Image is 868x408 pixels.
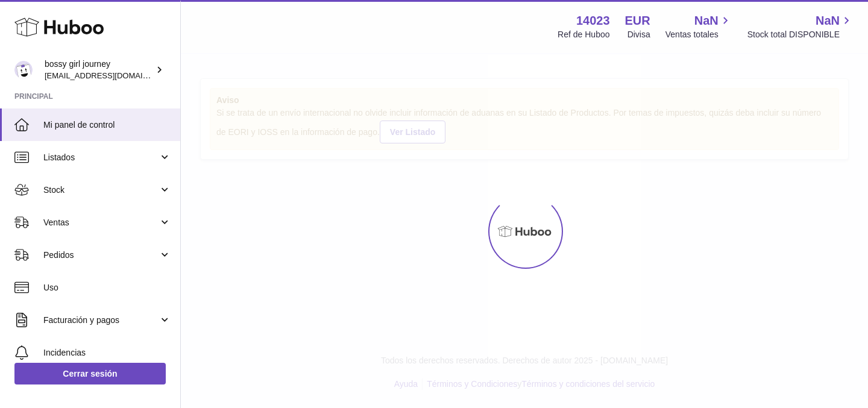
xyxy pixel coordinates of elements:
[43,347,171,359] span: Incidencias
[747,13,854,40] a: NaN Stock total DISPONIBLE
[665,29,732,40] span: Ventas totales
[14,61,33,79] img: paoladearcodigital@gmail.com
[694,13,719,29] span: NaN
[747,29,854,40] span: Stock total DISPONIBLE
[45,58,153,81] div: bossy girl journey
[43,119,171,131] span: Mi panel de control
[576,13,610,29] strong: 14023
[43,282,171,293] span: Uso
[43,250,159,261] span: Pedidos
[14,363,166,384] a: Cerrar sesión
[43,217,159,228] span: Ventas
[665,13,732,40] a: NaN Ventas totales
[43,315,159,326] span: Facturación y pagos
[625,13,650,29] strong: EUR
[558,29,609,40] div: Ref de Huboo
[45,71,177,80] span: [EMAIL_ADDRESS][DOMAIN_NAME]
[43,184,159,196] span: Stock
[627,29,650,40] div: Divisa
[43,152,159,163] span: Listados
[816,13,840,29] span: NaN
